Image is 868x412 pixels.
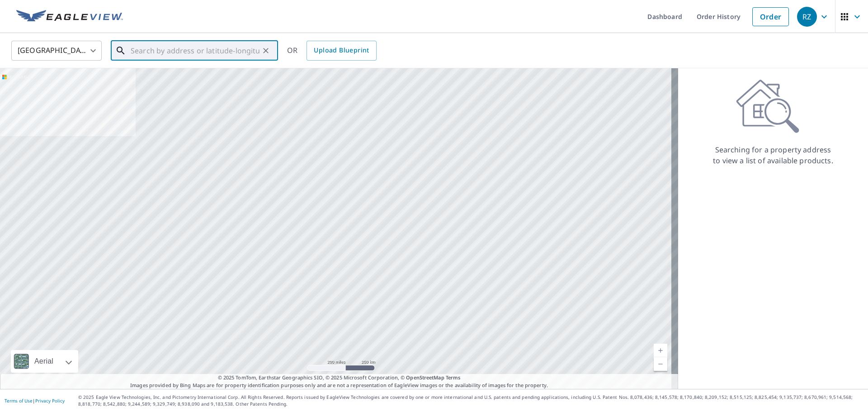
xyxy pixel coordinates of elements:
span: © 2025 TomTom, Earthstar Geographics SIO, © 2025 Microsoft Corporation, © [218,374,461,382]
p: Searching for a property address to view a list of available products. [712,144,834,166]
a: Upload Blueprint [307,41,376,61]
a: Order [752,7,789,26]
a: Privacy Policy [35,398,65,404]
img: EV Logo [16,10,123,24]
a: OpenStreetMap [406,374,444,381]
button: Clear [259,44,272,57]
a: Terms [446,374,461,381]
div: RZ [797,7,817,27]
a: Terms of Use [5,398,33,404]
input: Search by address or latitude-longitude [131,38,259,63]
div: Aerial [11,350,78,373]
p: | [5,398,65,403]
a: Current Level 5, Zoom Out [654,357,667,371]
div: Aerial [32,350,56,373]
span: Upload Blueprint [314,45,369,56]
p: © 2025 Eagle View Technologies, Inc. and Pictometry International Corp. All Rights Reserved. Repo... [78,394,863,407]
div: [GEOGRAPHIC_DATA] [11,38,102,63]
a: Current Level 5, Zoom In [654,344,667,357]
div: OR [287,41,377,61]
